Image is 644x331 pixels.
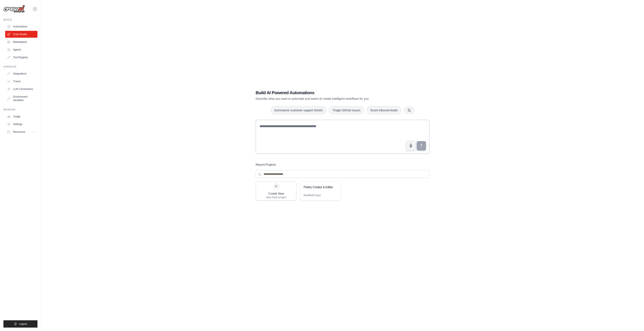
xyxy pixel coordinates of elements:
button: Click to speak your automation idea [406,141,416,151]
div: Build [3,18,37,21]
a: Crew Studio [5,31,37,38]
div: Poetry Creator & Editor [304,185,333,189]
div: Modified 5 days [304,194,321,197]
img: Logo [3,5,25,13]
button: Logout [3,320,37,328]
a: Marketplace [5,39,37,45]
a: Integrations [5,70,37,77]
button: Score inbound leads [367,106,401,114]
button: Triage GitHub issues [329,106,364,114]
a: Automations [5,23,37,30]
h3: Recent Projects [256,163,276,167]
a: Environment Variables [5,93,37,104]
div: Create New [266,191,286,196]
button: Resources [5,128,37,135]
a: LLM Connections [5,86,37,92]
div: Manage [3,108,37,111]
div: Start fresh project [266,196,286,199]
a: Agents [5,46,37,53]
a: Traces [5,78,37,85]
span: Resources [13,130,25,134]
a: Usage [5,113,37,120]
a: Settings [5,121,37,128]
button: Summarize customer support tickets [271,106,326,114]
a: Tool Registry [5,54,37,61]
div: Operate [3,65,37,69]
h1: Build AI Powered Automations [256,90,400,96]
button: Get new suggestions [404,107,414,114]
span: Logout [19,322,27,326]
p: Describe what you want to automate and watch AI create intelligent workflows for you [256,97,400,101]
